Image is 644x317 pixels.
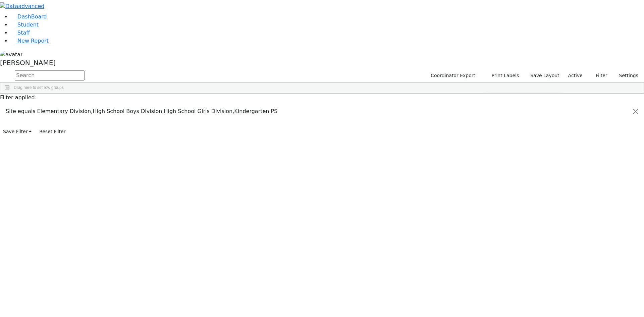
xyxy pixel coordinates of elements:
[628,102,644,121] button: Close
[11,13,47,20] a: DashBoard
[587,70,610,81] button: Filter
[17,13,47,20] span: DashBoard
[11,21,39,28] a: Student
[17,38,49,44] span: New Report
[484,70,522,81] button: Print Labels
[11,30,30,36] a: Staff
[527,70,562,81] button: Save Layout
[17,30,30,36] span: Staff
[610,70,641,81] button: Settings
[15,70,85,81] input: Search
[17,21,39,28] span: Student
[36,126,68,137] button: Reset Filter
[565,70,586,81] label: Active
[11,38,49,44] a: New Report
[14,85,64,90] span: Drag here to set row groups
[426,70,478,81] button: Coordinator Export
